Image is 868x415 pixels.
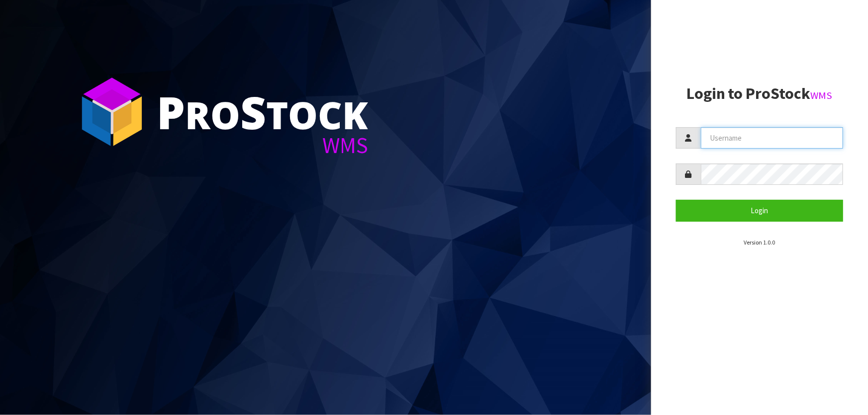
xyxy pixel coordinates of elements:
small: Version 1.0.0 [744,239,775,246]
input: Username [701,127,843,149]
small: WMS [811,89,833,102]
span: S [240,82,266,142]
div: WMS [157,134,368,157]
div: ro tock [157,89,368,134]
button: Login [676,200,843,221]
img: ProStock Cube [75,75,149,149]
h2: Login to ProStock [676,85,843,102]
span: P [157,82,185,142]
